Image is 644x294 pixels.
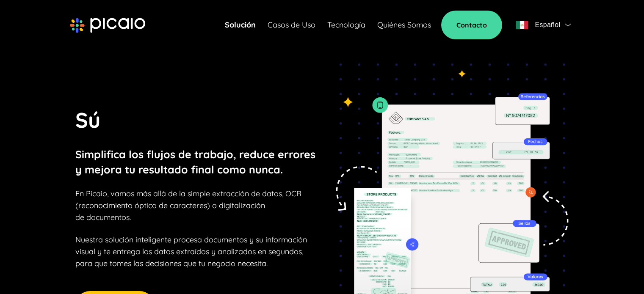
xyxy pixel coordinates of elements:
[268,19,315,31] a: Casos de Uso
[516,21,528,29] img: flag
[75,189,301,222] span: En Picaio, vamos más allá de la simple extracción de datos, OCR (reconocimiento óptico de caracte...
[377,19,431,31] a: Quiénes Somos
[327,19,365,31] a: Tecnología
[441,11,502,39] a: Contacto
[225,19,256,31] a: Solución
[535,19,560,31] span: Español
[512,16,574,33] button: flagEspañolflag
[70,18,145,33] img: picaio-logo
[75,107,100,133] span: Sú
[565,23,571,27] img: flag
[75,147,315,177] p: Simplifica los flujos de trabajo, reduce errores y mejora tu resultado final como nunca.
[75,234,307,269] p: Nuestra solución inteligente procesa documentos y su información visual y te entrega los datos ex...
